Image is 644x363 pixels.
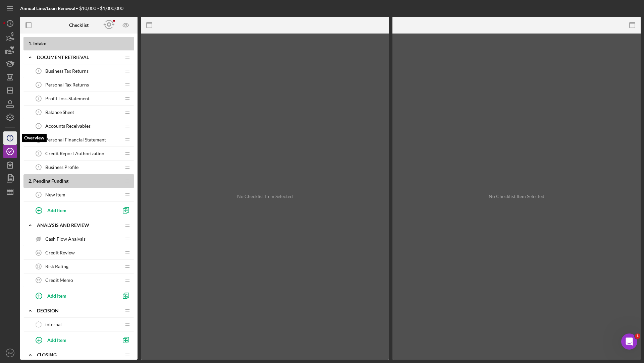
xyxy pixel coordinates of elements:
[45,110,74,115] span: Balance Sheet
[30,289,117,302] button: Add Item
[47,289,66,302] div: Add Item
[30,333,117,347] button: Add Item
[38,124,40,128] tspan: 5
[37,55,121,60] div: Document Retrieval
[20,6,123,11] div: • $10,000 - $1,000,000
[3,346,17,360] button: AW
[45,82,89,87] span: Personal Tax Returns
[45,96,90,101] span: Profit Loss Statement
[38,138,40,141] tspan: 6
[7,351,13,355] text: AW
[237,194,293,199] div: No Checklist Item Selected
[45,264,68,269] span: Risk Rating
[38,69,40,73] tspan: 1
[47,334,66,346] div: Add Item
[20,5,75,11] b: Annual Line/Loan Renewal
[45,278,73,283] span: Credit Memo
[37,223,121,228] div: Analysis and Review
[38,166,40,169] tspan: 8
[45,165,78,170] span: Business Profile
[489,194,544,199] div: No Checklist Item Selected
[45,151,104,156] span: Credit Report Authorization
[45,192,65,197] span: New Item
[37,308,121,313] div: Decision
[45,250,75,255] span: Credit Review
[38,111,40,114] tspan: 4
[38,152,40,155] tspan: 7
[635,334,640,339] span: 1
[29,178,32,184] span: 2 .
[69,22,89,28] b: Checklist
[38,83,40,86] tspan: 2
[45,123,91,129] span: Accounts Receivables
[33,41,46,46] span: Intake
[37,265,40,268] tspan: 11
[30,203,117,217] button: Add Item
[47,204,66,217] div: Add Item
[45,68,89,74] span: Business Tax Returns
[29,41,32,46] span: 1 .
[38,193,40,196] tspan: 9
[38,97,40,100] tspan: 3
[118,18,133,33] button: Preview as
[37,279,40,282] tspan: 12
[45,137,106,142] span: Personal Financial Statement
[37,251,40,254] tspan: 10
[33,178,68,184] span: Pending Funding
[621,334,637,350] iframe: Intercom live chat
[45,236,86,242] span: Cash Flow Analysis
[37,352,121,358] div: Closing
[45,322,62,327] span: internal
